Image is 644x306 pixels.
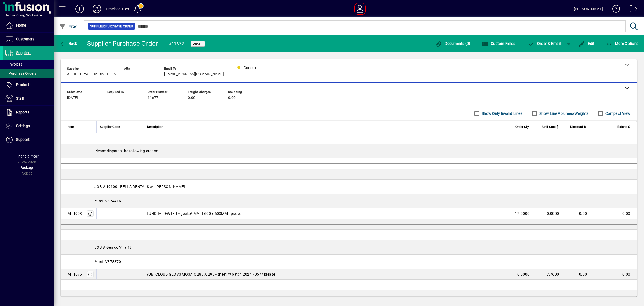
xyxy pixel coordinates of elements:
span: YUBI CLOUD GLOSS MOSAIC 283 X 295 - sheet ** batch 2024 - 05 ** please [147,272,275,277]
td: 0.0000 [532,208,562,219]
label: Show Only Invalid Lines [481,111,522,116]
span: Customers [16,37,34,41]
td: 0.0000 [510,269,532,280]
a: Home [3,19,54,32]
a: Logout [625,1,637,19]
td: 0.00 [590,208,637,219]
span: 0.00 [188,96,195,100]
div: [PERSON_NAME] [574,5,603,13]
span: Staff [16,96,24,101]
button: More Options [605,39,640,48]
button: Edit [577,39,596,48]
span: Products [16,83,31,87]
button: Custom Fields [480,39,517,48]
div: MT1676 [68,272,82,277]
div: #11677 [169,40,184,48]
span: Support [16,137,30,142]
a: Support [3,133,54,147]
span: Home [16,23,26,27]
a: Settings [3,119,54,133]
span: Description [147,124,163,130]
span: Documents (0) [436,41,470,46]
span: More Options [606,41,639,46]
span: Package [20,165,34,170]
a: Reports [3,106,54,119]
div: Supplier Purchase Order [87,39,158,48]
div: MT1908 [68,211,82,216]
span: - [124,72,125,76]
span: Financial Year [15,154,39,158]
a: Knowledge Base [608,1,620,19]
a: Staff [3,92,54,105]
div: JOB # 19100 - BELLA RENTALS c/- [PERSON_NAME] [61,180,637,194]
a: Customers [3,33,54,46]
div: JOB # Gemco Villa 19 [61,240,637,254]
label: Compact View [604,111,630,116]
span: TUNDRA PEWTER * gecko* MATT 600 x 600MM - pieces [147,211,241,216]
a: Products [3,78,54,92]
span: 11677 [148,96,158,100]
div: ** ref: V878370 [61,255,637,269]
button: Profile [88,4,105,14]
span: Draft [193,42,203,45]
a: Invoices [3,60,54,69]
span: Extend $ [617,124,630,130]
span: Supplier Code [100,124,120,130]
span: Order & Email [528,41,561,46]
span: Reports [16,110,29,114]
a: Purchase Orders [3,69,54,78]
td: 7.7600 [532,269,562,280]
span: Discount % [570,124,586,130]
div: Please dispatch the following orders: [61,144,637,158]
span: Suppliers [16,51,31,55]
td: 0.00 [590,269,637,280]
span: [DATE] [67,96,78,100]
button: Add [71,4,88,14]
span: Unit Cost $ [542,124,558,130]
span: Order Qty [515,124,529,130]
span: - [107,96,108,100]
button: Filter [58,22,79,31]
div: Timeless Tiles [105,5,129,13]
span: Back [59,41,77,46]
span: Item [68,124,74,130]
span: Settings [16,124,30,128]
div: ** ref: V874416 [61,194,637,208]
label: Show Line Volumes/Weights [538,111,588,116]
span: Invoices [5,62,22,66]
span: Custom Fields [482,41,515,46]
app-page-header-button: Back [54,39,83,48]
span: Purchase Orders [5,71,36,76]
td: 0.00 [562,208,590,219]
button: Back [58,39,79,48]
td: 12.0000 [510,208,532,219]
span: [EMAIL_ADDRESS][DOMAIN_NAME] [164,72,224,76]
td: 0.00 [562,269,590,280]
button: Order & Email [525,39,563,48]
span: 0.00 [228,96,236,100]
button: Documents (0) [434,39,472,48]
span: Edit [579,41,595,46]
span: Filter [59,24,77,29]
span: Supplier Purchase Order [90,24,133,29]
span: 3 - TILE SPACE - MIDAS TILES [67,72,116,76]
